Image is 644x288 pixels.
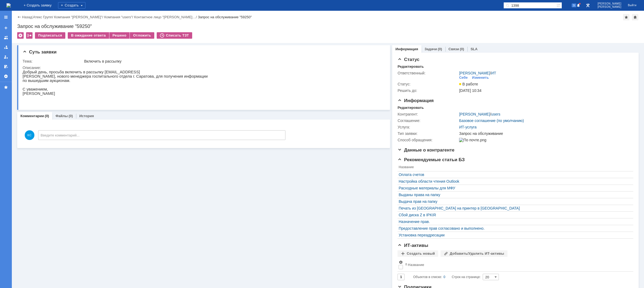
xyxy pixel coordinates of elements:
[459,112,500,116] div: /
[413,274,481,280] i: Строк на странице:
[491,71,496,75] a: ИТ
[23,66,382,70] div: Описание:
[459,82,478,86] span: В работе
[398,64,424,69] div: Редактировать
[32,15,33,19] div: |
[632,14,638,20] div: Сделать домашней страницей
[84,59,381,63] div: Включить в рассылку
[408,263,424,267] div: Название
[399,233,629,237] a: Установка переадресации
[398,57,419,62] span: Статус
[398,125,458,129] div: Услуга:
[134,15,198,19] div: /
[6,3,11,8] a: Перейти на домашнюю страницу
[398,147,455,153] span: Данные о контрагенте
[398,118,458,123] div: Соглашение:
[585,2,591,9] a: Перейти в интерфейс администратора
[399,206,629,210] a: Печать из [GEOGRAPHIC_DATA] на принтер в [GEOGRAPHIC_DATA]
[22,15,32,19] a: Назад
[104,15,132,19] a: Компания "users"
[69,114,73,118] div: (0)
[598,2,621,5] span: [PERSON_NAME]
[25,130,34,140] span: КС
[23,49,56,55] span: Суть заявки
[23,59,83,63] div: Тема:
[33,15,54,19] div: /
[17,24,639,29] div: Запрос на обслуживание "59250"
[134,15,196,19] a: Контактное лицо "[PERSON_NAME]…
[54,15,102,19] a: Компания "[PERSON_NAME]"
[572,3,577,7] span: 9
[45,114,49,118] div: (0)
[598,5,621,9] span: [PERSON_NAME]
[491,112,500,116] a: users
[398,88,458,93] div: Решить до:
[58,2,85,9] div: Создать
[399,260,403,264] span: Настройки
[398,243,428,248] span: ИТ-активы
[104,15,134,19] div: /
[399,219,629,224] a: Назначение прав.
[79,114,94,118] a: История
[425,47,437,51] a: Задачи
[398,82,458,86] div: Статус:
[459,125,477,129] a: ИТ-услуга
[55,114,68,118] a: Файлы
[472,75,489,80] div: Изменить
[2,62,10,71] a: Мои согласования
[398,138,458,142] div: Способ обращения:
[459,112,490,116] a: [PERSON_NAME]
[623,14,629,20] div: Добавить в избранное
[471,47,478,51] a: SLA
[459,138,486,142] img: По почте.png
[438,47,442,51] div: (0)
[398,71,458,75] div: Ответственный:
[449,47,459,51] a: Связи
[2,43,10,52] a: Заявки в моей ответственности
[6,3,11,8] img: logo
[459,71,490,75] a: [PERSON_NAME]
[2,72,10,81] a: Настройки
[459,88,481,93] span: [DATE] 10:34
[399,213,629,217] a: Сбой диска Z в IPKIR
[398,98,434,103] span: Информация
[398,131,458,136] div: Тип заявки:
[20,114,44,118] a: Комментарии
[459,75,468,80] div: Себе
[404,259,631,272] th: Название
[2,53,10,61] a: Мои заявки
[17,32,24,39] div: Удалить
[198,15,252,19] div: Запрос на обслуживание "59250"
[413,275,442,279] span: Объектов в списке:
[2,24,10,32] a: Создать заявку
[443,274,445,280] div: 0
[33,15,52,19] a: Атекс Групп
[398,157,465,162] span: Рекомендуемые статьи БЗ
[26,32,33,39] div: Работа с массовостью
[399,172,629,177] a: Оплата счетов
[398,106,424,110] div: Редактировать
[460,47,464,51] div: (0)
[395,47,418,51] a: Информация
[399,199,629,204] a: Выдача прав на папку
[2,33,10,42] a: Заявки на командах
[399,193,629,197] a: Выданы права на папку
[399,179,629,183] a: Настройка области чтения Outlook
[556,2,562,8] span: Расширенный поиск
[54,15,104,19] div: /
[398,112,458,116] div: Контрагент:
[459,118,524,123] a: Базовое соглашение (по умолчанию)
[459,71,496,75] div: /
[399,226,629,231] div: Предоставление прав согласовано и выполнено.
[459,131,630,136] div: Запрос на обслуживание
[399,186,629,190] a: Расходные материалы для МФУ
